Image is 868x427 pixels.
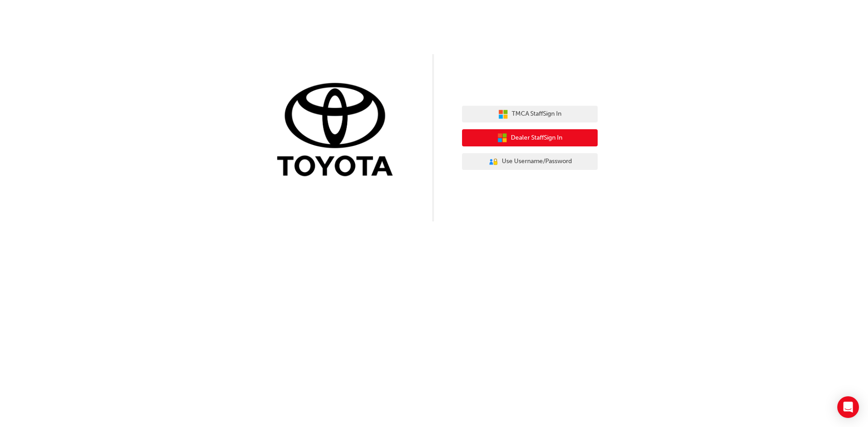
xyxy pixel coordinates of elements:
[270,81,406,181] img: Trak
[462,129,598,146] button: Dealer StaffSign In
[462,153,598,170] button: Use Username/Password
[512,109,561,119] span: TMCA Staff Sign In
[511,133,562,143] span: Dealer Staff Sign In
[502,156,572,167] span: Use Username/Password
[462,106,598,123] button: TMCA StaffSign In
[837,396,859,418] div: Open Intercom Messenger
